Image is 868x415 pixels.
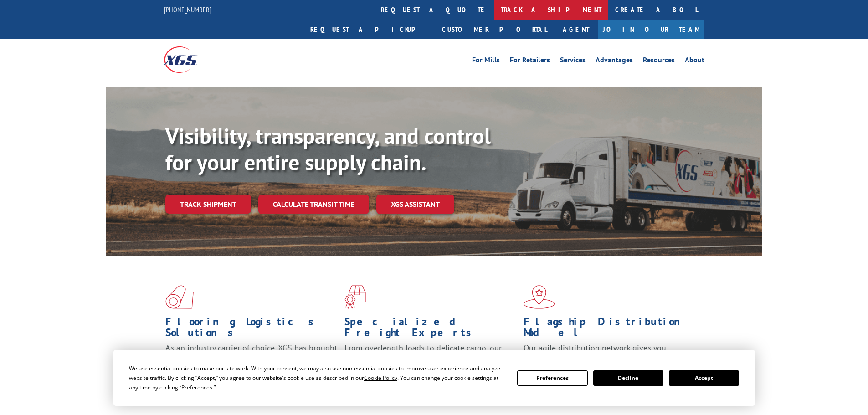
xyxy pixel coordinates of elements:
a: Request a pickup [303,20,435,39]
span: Preferences [181,384,212,391]
h1: Flooring Logistics Solutions [165,316,338,343]
b: Visibility, transparency, and control for your entire supply chain. [165,122,491,176]
span: Cookie Policy [364,374,397,382]
button: Decline [593,370,663,386]
img: xgs-icon-flagship-distribution-model-red [524,285,555,309]
button: Accept [669,370,739,386]
img: xgs-icon-focused-on-flooring-red [344,285,366,309]
a: Calculate transit time [258,195,369,214]
a: Track shipment [165,195,251,214]
h1: Specialized Freight Experts [344,316,517,343]
div: Cookie Consent Prompt [113,350,755,406]
a: Join Our Team [598,20,704,39]
h1: Flagship Distribution Model [524,316,696,343]
p: From overlength loads to delicate cargo, our experienced staff knows the best way to move your fr... [344,343,517,383]
a: Advantages [596,56,633,67]
span: Our agile distribution network gives you nationwide inventory management on demand. [524,343,691,364]
a: Services [560,56,586,67]
a: For Retailers [510,56,550,67]
a: About [685,56,704,67]
a: [PHONE_NUMBER] [164,5,211,14]
a: For Mills [472,56,500,67]
button: Preferences [517,370,587,386]
a: Agent [554,20,598,39]
div: We use essential cookies to make our site work. With your consent, we may also use non-essential ... [129,364,506,392]
img: xgs-icon-total-supply-chain-intelligence-red [165,285,194,309]
a: XGS ASSISTANT [376,195,454,214]
span: As an industry carrier of choice, XGS has brought innovation and dedication to flooring logistics... [165,343,337,375]
a: Customer Portal [435,20,554,39]
a: Resources [643,56,675,67]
